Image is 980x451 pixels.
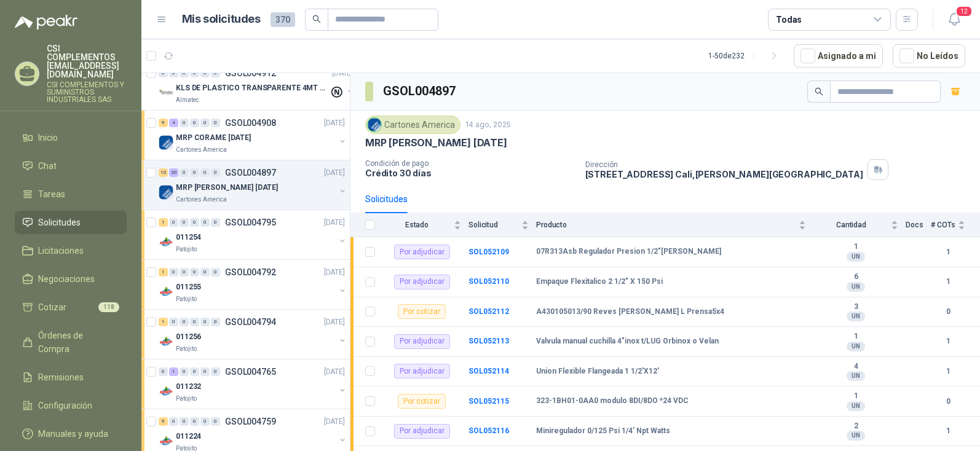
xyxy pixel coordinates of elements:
span: Solicitud [468,221,519,229]
th: Estado [382,213,468,237]
b: Valvula manual cuchilla 4"inox t/LUG Orbinox o Velan [536,337,719,347]
div: 9 [159,119,168,127]
div: 0 [190,367,199,376]
b: 1 [813,391,898,401]
a: Negociaciones [15,267,127,291]
p: Crédito 30 días [365,168,575,178]
p: GSOL004908 [225,119,276,127]
div: UN [847,252,865,262]
div: 0 [180,417,189,426]
div: 0 [211,218,220,227]
div: 0 [200,268,210,276]
span: Chat [38,159,57,173]
p: Patojito [176,344,197,354]
img: Company Logo [159,85,173,100]
span: Estado [382,221,451,229]
a: SOL052113 [468,337,509,345]
div: Por adjudicar [394,424,450,439]
th: Cantidad [813,213,906,237]
a: 1 0 0 0 0 0 GSOL004795[DATE] Company Logo011254Patojito [159,215,347,254]
b: Union Flexible Flangeada 1 1/2'X12' [536,367,659,377]
p: Cartones America [176,195,227,205]
th: Solicitud [468,213,536,237]
span: Cantidad [813,221,888,229]
span: 12 [955,6,973,17]
a: 10 20 0 0 0 0 GSOL004897[DATE] Company LogoMRP [PERSON_NAME] [DATE]Cartones America [159,165,347,205]
a: SOL052114 [468,367,509,375]
p: Dirección [585,160,863,169]
p: [DATE] [324,366,345,378]
a: SOL052109 [468,248,509,256]
div: 0 [190,417,199,426]
span: Órdenes de Compra [38,329,115,356]
b: Miniregulador 0/125 Psi 1/4' Npt Watts [536,426,670,436]
button: 12 [943,9,965,31]
span: Inicio [38,131,58,144]
a: SOL052116 [468,426,509,435]
p: GSOL004897 [225,168,276,177]
div: 0 [211,119,220,127]
span: Remisiones [38,371,84,384]
div: 0 [200,119,210,127]
b: 1 [931,425,965,437]
p: Cartones America [176,145,227,155]
a: 1 0 0 0 0 0 GSOL004792[DATE] Company Logo011255Patojito [159,265,347,304]
div: 0 [169,268,178,276]
p: [DATE] [324,267,345,278]
b: 07R313Asb Regulador Presion 1/2"[PERSON_NAME] [536,247,721,257]
span: Producto [536,221,796,229]
span: 370 [271,12,295,27]
div: 0 [180,168,189,177]
p: Patojito [176,394,197,404]
th: # COTs [931,213,980,237]
a: SOL052112 [468,307,509,316]
th: Producto [536,213,813,237]
div: 0 [190,69,199,77]
a: SOL052115 [468,397,509,406]
div: 20 [169,168,178,177]
span: Cotizar [38,300,66,314]
div: 0 [211,417,220,426]
div: 0 [180,119,189,127]
a: Órdenes de Compra [15,324,127,361]
div: 0 [200,168,210,177]
a: 1 0 0 0 0 0 GSOL004794[DATE] Company Logo011256Patojito [159,315,347,354]
div: UN [847,401,865,411]
p: Patojito [176,294,197,304]
img: Company Logo [159,434,173,449]
p: [DATE] [324,316,345,328]
h1: Mis solicitudes [182,10,261,28]
span: Tareas [38,187,65,201]
p: [DATE] [324,167,345,179]
img: Company Logo [159,135,173,150]
div: 0 [190,168,199,177]
p: MRP [PERSON_NAME] [DATE] [176,182,278,194]
span: # COTs [931,221,955,229]
b: 1 [931,366,965,377]
b: 1 [813,242,898,252]
span: search [312,15,321,23]
img: Logo peakr [15,15,77,29]
div: Cartones America [365,116,460,134]
a: Tareas [15,182,127,206]
p: KLS DE PLASTICO TRANSPARENTE 4MT CAL 4 Y CINTA TRA [176,82,329,94]
div: 1 [169,367,178,376]
div: 0 [190,218,199,227]
p: MRP CORAME [DATE] [176,132,251,144]
div: Solicitudes [365,192,408,206]
p: GSOL004795 [225,218,276,227]
b: 3 [813,302,898,312]
div: 0 [200,318,210,326]
div: 0 [159,69,168,77]
p: [DATE] [332,68,353,79]
div: 0 [159,367,168,376]
div: 1 [159,268,168,276]
div: 0 [211,168,220,177]
p: Almatec [176,95,199,105]
span: Configuración [38,399,92,412]
div: 0 [200,218,210,227]
div: Todas [776,13,802,26]
div: 0 [190,268,199,276]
